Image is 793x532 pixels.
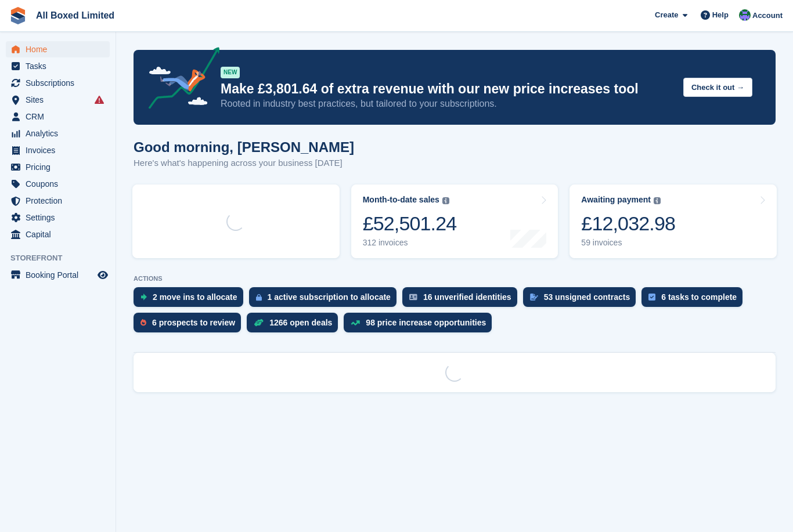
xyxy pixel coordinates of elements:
[26,142,95,158] span: Invoices
[366,318,486,327] div: 98 price increase opportunities
[153,292,237,302] div: 2 move ins to allocate
[9,7,27,24] img: stora-icon-8386f47178a22dfd0bd8f6a31ec36ba5ce8667c1dd55bd0f319d3a0aa187defe.svg
[6,142,110,158] a: menu
[752,10,783,21] span: Account
[140,319,146,326] img: prospect-51fa495bee0391a8d652442698ab0144808aea92771e9ea1ae160a38d050c398.svg
[256,294,262,301] img: active_subscription_to_allocate_icon-d502201f5373d7db506a760aba3b589e785aa758c864c3986d89f69b8ff3...
[523,287,642,313] a: 53 unsigned contracts
[134,275,776,283] p: ACTIONS
[363,212,457,236] div: £52,501.24
[134,139,354,155] h1: Good morning, [PERSON_NAME]
[26,58,95,74] span: Tasks
[581,238,675,248] div: 59 invoices
[661,292,737,302] div: 6 tasks to complete
[6,267,110,283] a: menu
[96,268,110,282] a: Preview store
[581,212,675,236] div: £12,032.98
[351,320,360,325] img: price_increase_opportunities-93ffe204e8149a01c8c9dc8f82e8f89637d9d84a8eef4429ea346261dce0b2c0.svg
[221,97,674,110] p: Rooted in industry best practices, but tailored to your subscriptions.
[409,294,417,301] img: verify_identity-adf6edd0f0f0b5bbfe63781bf79b02c33cf7c696d77639b501bdc392416b5a36.svg
[655,9,678,21] span: Create
[221,81,674,97] p: Make £3,801.64 of extra revenue with our new price increases tool
[641,287,748,313] a: 6 tasks to complete
[530,294,538,301] img: contract_signature_icon-13c848040528278c33f63329250d36e43548de30e8caae1d1a13099fd9432cc5.svg
[6,159,110,175] a: menu
[6,226,110,243] a: menu
[6,193,110,209] a: menu
[269,318,332,327] div: 1266 open deals
[6,92,110,108] a: menu
[683,78,752,97] button: Check it out →
[544,292,630,302] div: 53 unsigned contracts
[648,294,655,301] img: task-75834270c22a3079a89374b754ae025e5fb1db73e45f91037f5363f120a921f8.svg
[6,209,110,226] a: menu
[26,226,95,243] span: Capital
[247,313,344,338] a: 1266 open deals
[581,195,651,205] div: Awaiting payment
[31,6,119,25] a: All Boxed Limited
[26,75,95,91] span: Subscriptions
[363,238,457,248] div: 312 invoices
[152,318,235,327] div: 6 prospects to review
[134,157,354,170] p: Here's what's happening across your business [DATE]
[268,292,391,302] div: 1 active subscription to allocate
[254,319,264,327] img: deal-1b604bf984904fb50ccaf53a9ad4b4a5d6e5aea283cecdc64d6e3604feb123c2.svg
[402,287,523,313] a: 16 unverified identities
[26,92,95,108] span: Sites
[6,75,110,91] a: menu
[712,9,729,21] span: Help
[423,292,511,302] div: 16 unverified identities
[26,193,95,209] span: Protection
[6,176,110,192] a: menu
[10,252,116,264] span: Storefront
[95,95,104,104] i: Smart entry sync failures have occurred
[26,209,95,226] span: Settings
[6,58,110,74] a: menu
[26,108,95,125] span: CRM
[26,267,95,283] span: Booking Portal
[363,195,439,205] div: Month-to-date sales
[569,184,777,258] a: Awaiting payment £12,032.98 59 invoices
[442,197,449,204] img: icon-info-grey-7440780725fd019a000dd9b08b2336e03edf1995a4989e88bcd33f0948082b44.svg
[26,41,95,57] span: Home
[6,125,110,142] a: menu
[26,159,95,175] span: Pricing
[26,125,95,142] span: Analytics
[249,287,402,313] a: 1 active subscription to allocate
[140,294,147,301] img: move_ins_to_allocate_icon-fdf77a2bb77ea45bf5b3d319d69a93e2d87916cf1d5bf7949dd705db3b84f3ca.svg
[134,287,249,313] a: 2 move ins to allocate
[739,9,751,21] img: Liam Spencer
[26,176,95,192] span: Coupons
[351,184,558,258] a: Month-to-date sales £52,501.24 312 invoices
[221,67,240,78] div: NEW
[134,313,247,338] a: 6 prospects to review
[6,41,110,57] a: menu
[6,108,110,125] a: menu
[344,313,498,338] a: 98 price increase opportunities
[139,47,220,113] img: price-adjustments-announcement-icon-8257ccfd72463d97f412b2fc003d46551f7dbcb40ab6d574587a9cd5c0d94...
[654,197,661,204] img: icon-info-grey-7440780725fd019a000dd9b08b2336e03edf1995a4989e88bcd33f0948082b44.svg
